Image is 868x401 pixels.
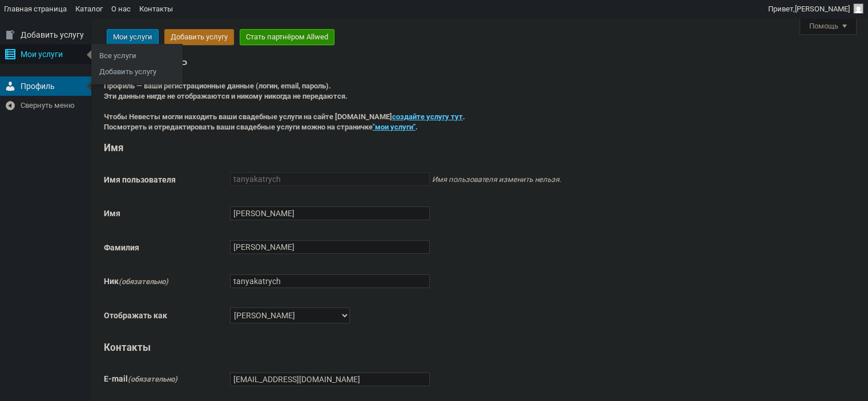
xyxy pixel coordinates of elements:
[104,243,139,252] label: Фамилия
[104,311,167,320] label: Отображать как
[104,374,177,383] label: E-mail
[107,29,159,45] a: Мои услуги
[800,18,856,34] button: Помощь
[373,123,415,131] a: "мои услуги"
[104,143,857,153] h2: Имя
[91,48,183,64] a: Все услуги
[119,277,168,286] span: (обязательно)
[128,375,177,383] span: (обязательно)
[104,175,176,184] label: Имя пользователя
[240,29,334,45] a: Стать партнёром Allwed
[432,175,561,184] span: Имя пользователя изменить нельзя.
[795,5,850,13] span: [PERSON_NAME]
[104,81,857,102] h4: Профиль — ваши регистрационные данные (логин, email, пароль). Эти данные нигде не отображаются и ...
[91,64,183,80] a: Добавить услугу
[104,342,857,353] h2: Контакты
[104,277,168,286] label: Ник
[164,29,234,45] a: Добавить услугу
[392,112,463,121] a: создайте услугу тут
[104,209,120,218] label: Имя
[104,112,857,132] span: Чтобы Невесты могли находить ваши свадебные услуги на сайте [DOMAIN_NAME] . Посмотреть и отредакт...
